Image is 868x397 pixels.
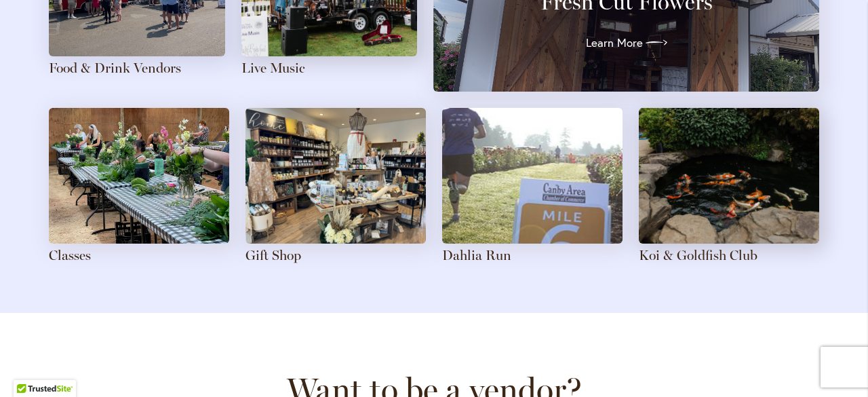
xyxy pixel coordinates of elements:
a: Live Music [241,60,305,76]
a: Learn More [586,32,667,54]
img: The dahlias themed gift shop has a feature table in the center, with shelves of local and special... [245,108,426,244]
a: Gift Shop [245,247,301,263]
img: Orange and white mottled koi swim in a rock-lined pond [639,108,819,244]
a: Food & Drink Vendors [49,60,181,76]
span: Learn More [586,35,643,51]
a: Koi & Goldfish Club [639,247,757,263]
a: Dahlia Run [442,247,511,263]
img: A runner passes the mile 6 sign in a field of dahlias [442,108,623,244]
a: Classes [49,247,91,263]
img: Blank canvases are set up on long tables in anticipation of an art class [49,108,229,244]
